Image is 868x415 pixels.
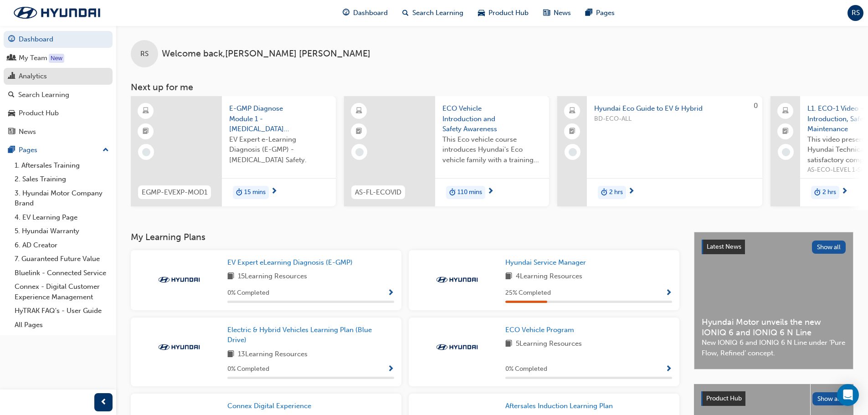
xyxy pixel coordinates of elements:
[143,126,149,138] span: booktick-icon
[162,49,370,59] span: Welcome back , [PERSON_NAME] [PERSON_NAME]
[227,401,315,411] a: Connex Digital Experience
[356,105,362,117] span: learningResourceType_ELEARNING-icon
[395,4,471,22] a: search-iconSearch Learning
[8,91,15,99] span: search-icon
[4,68,113,85] a: Analytics
[103,144,109,156] span: up-icon
[852,8,860,18] span: RS
[227,257,356,268] a: EV Expert eLearning Diagnosis (E-GMP)
[594,114,755,124] span: BD-ECO-ALL
[457,187,482,198] span: 110 mins
[554,8,571,18] span: News
[505,271,512,282] span: book-icon
[227,326,372,344] span: Electric & Hybrid Vehicles Learning Plan (Blue Drive)
[442,134,542,165] span: This Eco vehicle course introduces Hyundai's Eco vehicle family with a training video presentatio...
[227,349,234,360] span: book-icon
[505,325,578,335] a: ECO Vehicle Program
[19,71,47,82] div: Analytics
[11,266,113,280] a: Bluelink - Connected Service
[142,187,207,198] span: EGMP-EVEXP-MOD1
[505,402,613,410] span: Aftersales Induction Learning Plan
[116,82,868,92] h3: Next up for me
[782,126,789,138] span: booktick-icon
[355,187,401,198] span: AS-FL-ECOVID
[837,384,859,406] div: Open Intercom Messenger
[665,287,672,299] button: Show Progress
[387,289,394,297] span: Show Progress
[536,4,578,22] a: news-iconNews
[449,187,456,199] span: duration-icon
[505,364,547,374] span: 0 % Completed
[11,304,113,318] a: HyTRAK FAQ's - User Guide
[11,186,113,210] a: 3. Hyundai Motor Company Brand
[505,288,551,298] span: 25 % Completed
[822,187,836,198] span: 2 hrs
[505,258,586,266] span: Hyundai Service Manager
[706,395,742,402] span: Product Hub
[11,238,113,252] a: 6. AD Creator
[505,326,574,334] span: ECO Vehicle Program
[694,232,853,369] a: Latest NewsShow allHyundai Motor unveils the new IONIQ 6 and IONIQ 6 N LineNew IONIQ 6 and IONIQ ...
[356,126,362,138] span: booktick-icon
[11,280,113,304] a: Connex - Digital Customer Experience Management
[387,287,394,299] button: Show Progress
[702,338,846,358] span: New IONIQ 6 and IONIQ 6 N Line under ‘Pure Flow, Refined’ concept.
[343,7,349,19] span: guage-icon
[353,8,388,18] span: Dashboard
[11,210,113,225] a: 4. EV Learning Page
[5,3,109,22] img: Trak
[707,243,741,251] span: Latest News
[227,364,269,374] span: 0 % Completed
[586,7,592,19] span: pages-icon
[154,275,204,284] img: Trak
[782,148,790,156] span: learningRecordVerb_NONE-icon
[244,187,266,198] span: 15 mins
[11,252,113,266] a: 7. Guaranteed Future Value
[131,232,679,242] h3: My Learning Plans
[505,338,512,350] span: book-icon
[227,271,234,282] span: book-icon
[11,318,113,332] a: All Pages
[8,109,15,118] span: car-icon
[19,145,37,155] div: Pages
[8,36,15,44] span: guage-icon
[569,126,575,138] span: booktick-icon
[8,72,15,81] span: chart-icon
[387,364,394,375] button: Show Progress
[516,271,582,282] span: 4 Learning Resources
[8,54,15,62] span: people-icon
[19,53,47,63] div: My Team
[505,401,616,411] a: Aftersales Induction Learning Plan
[140,49,149,59] span: RS
[236,187,242,199] span: duration-icon
[665,364,672,375] button: Show Progress
[4,31,113,48] a: Dashboard
[19,108,59,118] div: Product Hub
[432,343,482,352] img: Trak
[8,128,15,136] span: news-icon
[4,123,113,140] a: News
[4,29,113,142] button: DashboardMy TeamAnalyticsSearch LearningProduct HubNews
[847,5,863,21] button: RS
[812,392,847,405] button: Show all
[442,103,542,134] span: ECO Vehicle Introduction and Safety Awareness
[628,188,635,196] span: next-icon
[344,96,549,206] a: AS-FL-ECOVIDECO Vehicle Introduction and Safety AwarenessThis Eco vehicle course introduces Hyund...
[569,105,575,117] span: laptop-icon
[471,4,536,22] a: car-iconProduct Hub
[665,289,672,297] span: Show Progress
[557,96,762,206] a: 0Hyundai Eco Guide to EV & HybridBD-ECO-ALLduration-icon2 hrs
[387,365,394,374] span: Show Progress
[505,257,590,268] a: Hyundai Service Manager
[516,338,582,350] span: 5 Learning Resources
[478,7,485,19] span: car-icon
[4,50,113,67] a: My Team
[4,142,113,159] button: Pages
[596,8,615,18] span: Pages
[19,127,36,137] div: News
[841,188,848,196] span: next-icon
[487,188,494,196] span: next-icon
[402,7,409,19] span: search-icon
[227,288,269,298] span: 0 % Completed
